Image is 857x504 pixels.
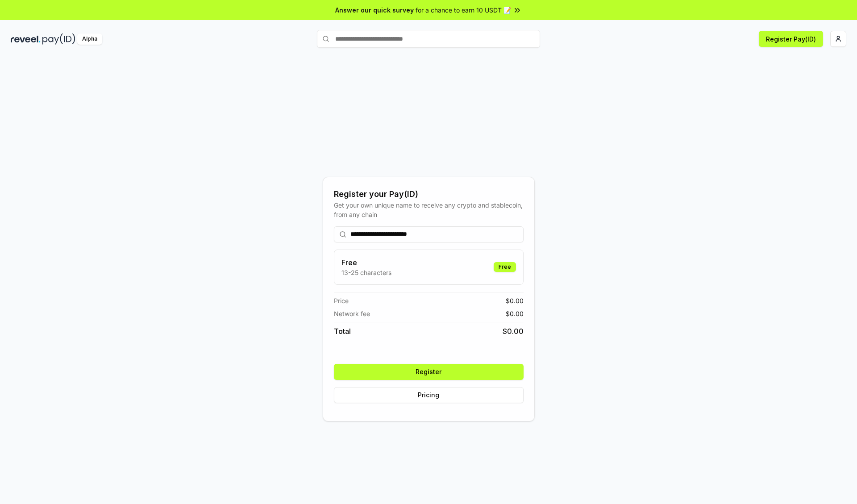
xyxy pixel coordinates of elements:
[503,326,524,337] span: $ 0.00
[416,5,511,15] span: for a chance to earn 10 USDT 📝
[334,188,524,200] div: Register your Pay(ID)
[759,31,823,47] button: Register Pay(ID)
[11,33,41,45] img: reveel_dark
[506,296,524,305] span: $ 0.00
[42,33,75,45] img: pay_id
[494,262,516,272] div: Free
[334,309,370,318] span: Network fee
[77,33,102,45] div: Alpha
[334,364,524,380] button: Register
[341,268,391,277] p: 13-25 characters
[334,200,524,219] div: Get your own unique name to receive any crypto and stablecoin, from any chain
[506,309,524,318] span: $ 0.00
[334,296,349,305] span: Price
[334,326,351,337] span: Total
[335,5,414,15] span: Answer our quick survey
[334,387,524,403] button: Pricing
[341,257,391,268] h3: Free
